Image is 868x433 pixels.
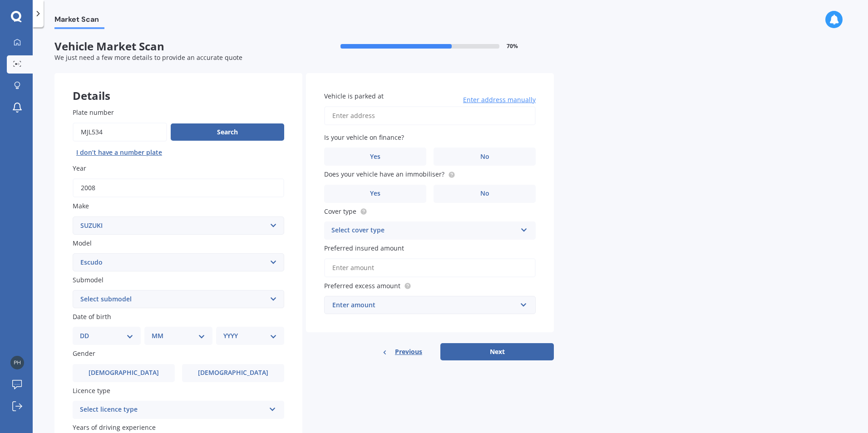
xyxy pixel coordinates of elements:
input: YYYY [73,178,284,197]
span: Does your vehicle have an immobiliser? [324,170,444,179]
span: Market Scan [54,15,104,27]
span: Vehicle is parked at [324,92,384,100]
button: Next [440,343,554,360]
span: Yes [370,190,380,197]
span: Model [73,239,92,247]
span: [DEMOGRAPHIC_DATA] [198,369,268,377]
span: Preferred insured amount [324,244,404,252]
div: Select cover type [331,225,517,236]
span: No [480,153,489,161]
span: Gender [73,349,95,358]
span: Is your vehicle on finance? [324,133,404,142]
span: Preferred excess amount [324,281,400,290]
span: Vehicle Market Scan [54,40,304,53]
div: Details [54,73,302,100]
img: 86e90e9437cfa3cfb504cb930ef737b9 [10,356,24,369]
div: Enter amount [332,300,517,310]
span: Make [73,202,89,211]
button: Search [171,123,284,141]
span: Years of driving experience [73,423,156,432]
span: Submodel [73,276,104,284]
span: Plate number [73,108,114,117]
span: We just need a few more details to provide an accurate quote [54,53,242,62]
span: Enter address manually [463,95,536,104]
input: Enter amount [324,258,536,277]
span: No [480,190,489,197]
div: Select licence type [80,404,265,415]
span: Yes [370,153,380,161]
span: Date of birth [73,312,111,321]
span: 70 % [507,43,518,49]
span: Previous [395,345,422,359]
span: Cover type [324,207,356,216]
input: Enter plate number [73,123,167,142]
span: [DEMOGRAPHIC_DATA] [89,369,159,377]
button: I don’t have a number plate [73,145,166,160]
span: Licence type [73,386,110,395]
input: Enter address [324,106,536,125]
span: Year [73,164,86,172]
